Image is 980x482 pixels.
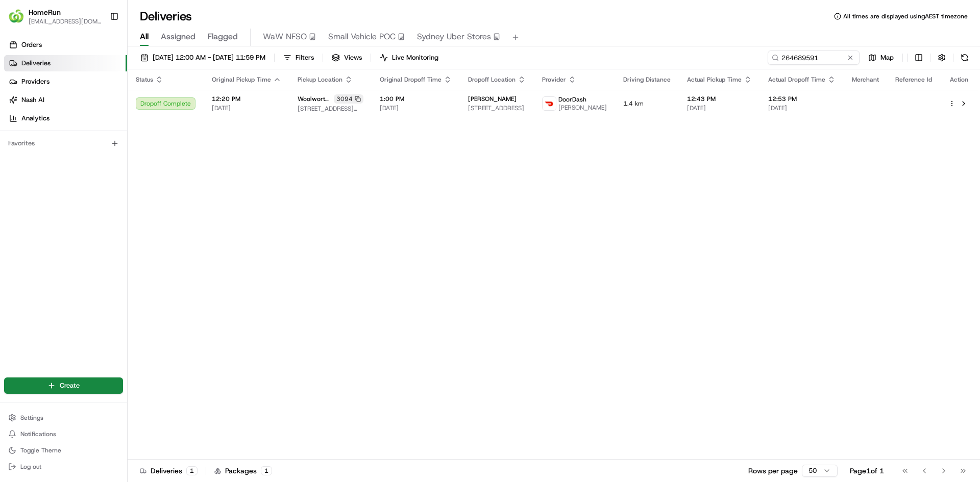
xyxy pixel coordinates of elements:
span: Woolworths Ascot Vale [298,95,332,103]
input: Type to search [768,50,860,65]
span: Views [344,53,362,62]
span: 12:43 PM [687,95,752,103]
span: [PERSON_NAME] [558,104,607,112]
button: Live Monitoring [375,50,443,65]
span: DoorDash [558,95,586,104]
span: [DATE] [687,104,752,112]
span: Actual Dropoff Time [768,75,825,84]
span: Toggle Theme [20,446,61,454]
span: Providers [21,77,50,86]
button: HomeRun [29,7,61,17]
button: Filters [279,50,318,65]
span: Flagged [208,31,238,43]
button: Views [327,50,366,65]
button: [DATE] 12:00 AM - [DATE] 11:59 PM [136,50,270,65]
span: Status [136,75,153,84]
div: 1 [186,466,198,475]
span: [STREET_ADDRESS][PERSON_NAME] [298,105,363,113]
a: Analytics [4,110,127,126]
span: Orders [21,40,42,49]
img: doordash_logo_v2.png [543,97,556,110]
span: [DATE] [380,104,452,112]
span: All [140,31,149,43]
div: Favorites [4,135,123,151]
span: 1:00 PM [380,95,452,103]
span: Deliveries [21,59,51,68]
a: Deliveries [4,55,127,71]
p: Rows per page [748,466,798,476]
span: [DATE] [212,104,281,112]
span: Create [60,381,80,390]
span: Map [880,53,894,62]
span: Original Pickup Time [212,75,271,84]
div: 1 [261,466,272,475]
div: Packages [214,466,272,476]
span: [DATE] [768,104,836,112]
button: Toggle Theme [4,443,123,458]
span: Provider [542,75,566,84]
div: 3094 [334,94,363,104]
img: HomeRun [8,8,24,24]
span: Pickup Location [298,75,342,84]
span: 12:20 PM [212,95,281,103]
span: Merchant [852,75,879,84]
button: Notifications [4,427,123,441]
span: Small Vehicle POC [328,31,396,43]
span: Settings [20,414,43,422]
span: Filters [296,53,314,62]
div: Page 1 of 1 [850,466,884,476]
span: Actual Pickup Time [687,75,742,84]
div: Action [948,75,970,84]
button: Map [864,50,898,65]
a: Providers [4,73,127,90]
button: HomeRunHomeRun[EMAIL_ADDRESS][DOMAIN_NAME] [4,4,106,29]
span: WaW NFSO [263,31,307,43]
span: All times are displayed using AEST timezone [843,12,968,20]
a: Nash AI [4,92,127,108]
span: Assigned [161,31,195,43]
span: 12:53 PM [768,95,836,103]
div: Deliveries [140,466,198,476]
span: Live Monitoring [392,53,438,62]
span: Dropoff Location [468,75,516,84]
button: Log out [4,460,123,474]
span: 1.4 km [623,99,671,108]
span: [DATE] 12:00 AM - [DATE] 11:59 PM [153,53,265,62]
button: [EMAIL_ADDRESS][DOMAIN_NAME] [29,17,102,26]
button: Create [4,377,123,394]
span: Sydney Uber Stores [417,31,491,43]
span: Driving Distance [623,75,671,84]
span: Log out [20,463,41,471]
button: Refresh [958,50,972,65]
button: Settings [4,411,123,425]
span: [STREET_ADDRESS] [468,104,526,112]
a: Orders [4,37,127,53]
h1: Deliveries [140,8,192,24]
span: Notifications [20,430,56,438]
span: Original Dropoff Time [380,75,442,84]
span: Analytics [21,114,50,123]
span: [PERSON_NAME] [468,95,517,103]
span: Nash AI [21,95,44,105]
span: Reference Id [895,75,932,84]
